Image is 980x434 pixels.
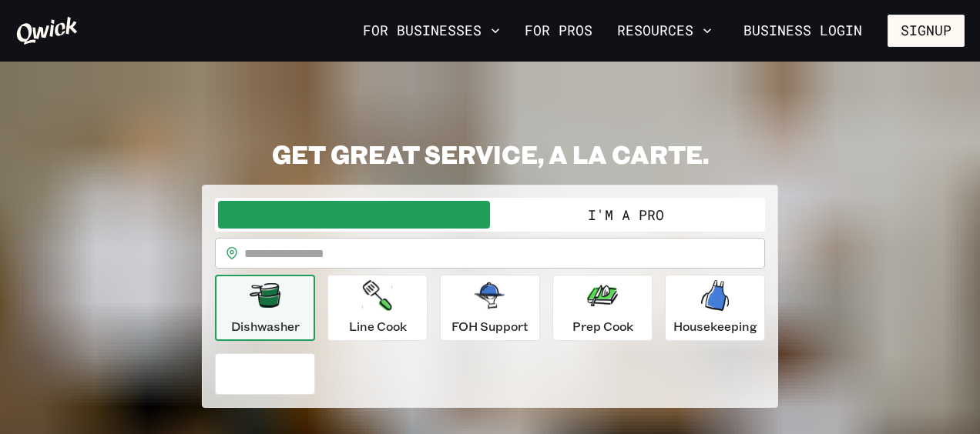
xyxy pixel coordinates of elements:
[218,201,490,229] button: I'm a Business
[673,317,757,336] p: Housekeeping
[665,275,765,341] button: Housekeeping
[519,18,599,44] a: For Pros
[215,275,315,341] button: Dishwasher
[327,275,428,341] button: Line Cook
[451,317,529,336] p: FOH Support
[349,317,407,336] p: Line Cook
[552,275,653,341] button: Prep Cook
[202,139,778,169] h2: GET GREAT SERVICE, A LA CARTE.
[440,275,540,341] button: FOH Support
[572,317,633,336] p: Prep Cook
[730,15,875,47] a: Business Login
[490,201,762,229] button: I'm a Pro
[357,18,506,44] button: For Businesses
[888,15,965,47] button: Signup
[611,18,718,44] button: Resources
[231,317,300,336] p: Dishwasher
